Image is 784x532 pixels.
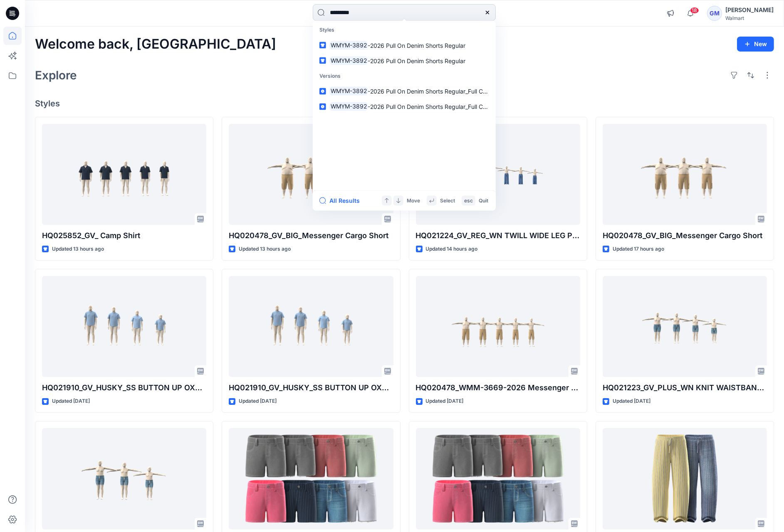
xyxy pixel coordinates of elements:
p: Updated 13 hours ago [52,245,104,254]
span: 18 [690,7,699,14]
a: HQ020478_WMM-3669-2026 Messenger Cargo Short [416,276,580,377]
a: WMG-3038-2026_Elastic Back 5pkt Denim Shorts 3 Inseam - Cost Opt [229,428,393,530]
a: WML-3847-2026 E-Waist Tie Front Barrel [603,428,767,530]
p: HQ020478_GV_BIG_Messenger Cargo Short [229,230,393,241]
div: Walmart [725,15,774,21]
p: HQ020478_GV_BIG_Messenger Cargo Short [603,230,767,241]
a: HQ025852_GV_ Camp Shirt [42,124,206,225]
a: HQ021223_GV_PLUS_WN KNIT WAISTBAND DENIM SHORT [603,276,767,377]
a: HQ021910_GV_HUSKY_SS BUTTON UP OXFORD SHIRT [42,276,206,377]
mark: WMYM-3892 [329,86,368,96]
a: HQ020478_GV_BIG_Messenger Cargo Short [603,124,767,225]
p: HQ020478_WMM-3669-2026 Messenger Cargo Short [416,382,580,394]
a: WMG-3038-2026_Elastic Back 5pkt Denim Shorts 3 Inseam [416,428,580,530]
p: Updated 17 hours ago [613,245,664,254]
p: HQ021910_GV_HUSKY_SS BUTTON UP OXFORD SHIRT [229,382,393,394]
p: Versions [314,68,494,84]
span: -2026 Pull On Denim Shorts Regular [368,42,465,49]
p: Updated [DATE] [613,397,650,406]
a: HQ021223_GV_PLUS_WN KNIT WAISTBAND DENIM SHORT [42,428,206,530]
a: HQ021910_GV_HUSKY_SS BUTTON UP OXFORD SHIRT [229,276,393,377]
h2: Explore [35,69,77,82]
p: esc [464,196,473,205]
a: WMYM-3892-2026 Pull On Denim Shorts Regular_Full Colorway [314,84,494,99]
p: HQ021224_GV_REG_WN TWILL WIDE LEG PULL ON [416,230,580,241]
p: Move [407,196,420,205]
p: Updated 13 hours ago [239,245,291,254]
span: -2026 Pull On Denim Shorts Regular_Full Colorway [368,88,504,95]
a: WMYM-3892-2026 Pull On Denim Shorts Regular_Full Colorway [314,99,494,114]
p: Styles [314,22,494,38]
span: -2026 Pull On Denim Shorts Regular_Full Colorway [368,103,504,110]
p: Quit [479,196,488,205]
p: HQ025852_GV_ Camp Shirt [42,230,206,241]
h4: Styles [35,99,774,108]
a: HQ020478_GV_BIG_Messenger Cargo Short [229,124,393,225]
p: HQ021223_GV_PLUS_WN KNIT WAISTBAND DENIM SHORT [603,382,767,394]
div: [PERSON_NAME] [725,5,774,15]
mark: WMYM-3892 [329,56,368,65]
a: WMYM-3892-2026 Pull On Denim Shorts Regular [314,53,494,68]
h2: Welcome back, [GEOGRAPHIC_DATA] [35,37,276,52]
p: Updated [DATE] [52,397,90,406]
a: HQ021224_GV_REG_WN TWILL WIDE LEG PULL ON [416,124,580,225]
p: Select [440,196,455,205]
p: Updated 14 hours ago [426,245,478,254]
mark: WMYM-3892 [329,102,368,111]
span: -2026 Pull On Denim Shorts Regular [368,57,465,64]
div: GM [707,6,722,21]
p: Updated [DATE] [239,397,277,406]
a: WMYM-3892-2026 Pull On Denim Shorts Regular [314,37,494,53]
p: HQ021910_GV_HUSKY_SS BUTTON UP OXFORD SHIRT [42,382,206,394]
p: Updated [DATE] [426,397,464,406]
button: New [737,37,774,52]
button: All Results [319,196,365,206]
mark: WMYM-3892 [329,40,368,50]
